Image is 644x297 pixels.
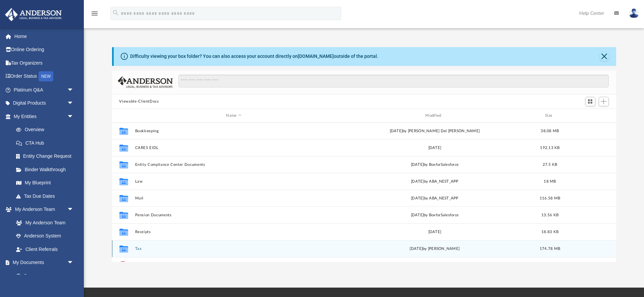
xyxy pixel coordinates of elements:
[135,146,333,150] button: CARES EIDL
[600,52,609,61] button: Close
[5,56,84,70] a: Tax Organizers
[9,216,77,229] a: My Anderson Team
[5,256,80,269] a: My Documentsarrow_drop_down
[336,195,534,201] div: by ABA_NEST_APP
[9,123,84,137] a: Overview
[178,75,608,87] input: Search files and folders
[112,122,616,262] div: grid
[130,53,378,60] div: Difficulty viewing your box folder? You can also access your account directly on outside of the p...
[5,97,84,110] a: Digital Productsarrow_drop_down
[67,83,80,97] span: arrow_drop_down
[9,243,80,256] a: Client Referrals
[540,146,559,150] span: 192.13 KB
[585,97,595,106] button: Switch to Grid View
[411,196,424,200] span: [DATE]
[119,99,159,105] button: Viewable-ClientDocs
[9,189,84,203] a: Tax Due Dates
[135,230,333,234] button: Receipts
[5,110,84,123] a: My Entitiesarrow_drop_down
[3,8,64,21] img: Anderson Advisors Platinum Portal
[541,129,559,133] span: 38.08 MB
[336,212,534,218] div: [DATE] by BoxforSalesforce
[135,162,333,167] button: Entity Compliance Center Documents
[336,246,534,252] div: [DATE] by [PERSON_NAME]
[336,145,534,151] div: [DATE]
[9,229,80,243] a: Anderson System
[9,163,84,176] a: Binder Walkthrough
[566,113,613,119] div: id
[5,83,84,97] a: Platinum Q&Aarrow_drop_down
[39,71,53,81] div: NEW
[9,136,84,150] a: CTA Hub
[5,203,80,216] a: My Anderson Teamarrow_drop_down
[135,213,333,217] button: Pension Documents
[539,247,560,251] span: 174.78 MB
[9,150,84,163] a: Entity Change Request
[536,113,563,119] div: Size
[135,247,333,251] button: Tax
[541,230,558,234] span: 18.83 KB
[67,256,80,270] span: arrow_drop_down
[135,196,333,200] button: Mail
[599,97,609,106] button: Add
[541,213,558,217] span: 13.56 KB
[336,128,534,134] div: [DATE] by [PERSON_NAME] Del [PERSON_NAME]
[336,162,534,168] div: [DATE] by BoxforSalesforce
[9,269,77,283] a: Box
[135,113,332,119] div: Name
[67,110,80,123] span: arrow_drop_down
[135,179,333,184] button: Law
[91,13,99,17] a: menu
[135,129,333,133] button: Bookkeeping
[5,70,84,83] a: Order StatusNEW
[629,8,639,18] img: User Pic
[67,97,80,110] span: arrow_drop_down
[539,196,560,200] span: 116.58 MB
[542,163,557,166] span: 27.5 KB
[298,53,334,59] a: [DOMAIN_NAME]
[112,9,119,16] i: search
[336,179,534,185] div: [DATE] by ABA_NEST_APP
[336,229,534,235] div: [DATE]
[91,9,99,17] i: menu
[544,180,556,183] span: 18 MB
[5,30,84,43] a: Home
[5,43,84,57] a: Online Ordering
[115,113,131,119] div: id
[67,203,80,217] span: arrow_drop_down
[335,113,533,119] div: Modified
[9,176,80,190] a: My Blueprint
